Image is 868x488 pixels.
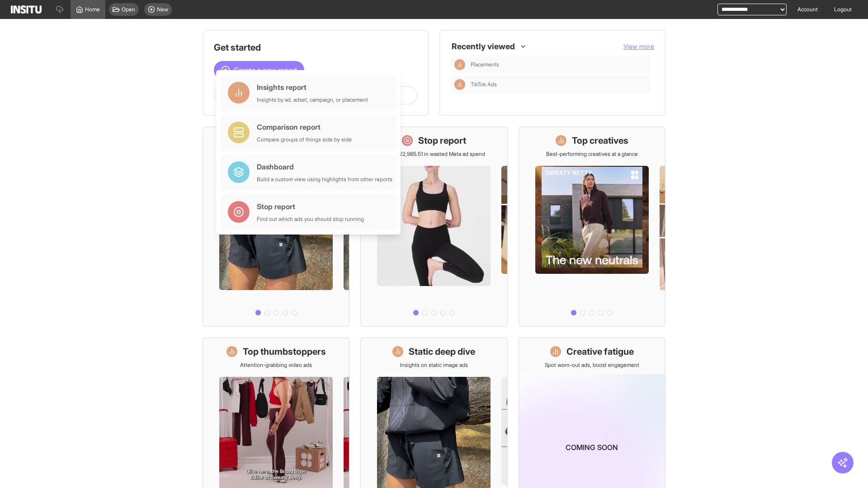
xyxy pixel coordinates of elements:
[257,216,364,223] div: Find out which ads you should stop running
[454,79,465,90] div: Insights
[572,134,628,147] h1: Top creatives
[546,150,638,158] p: Best-performing creatives at a glance
[257,82,368,93] div: Insights report
[257,201,364,212] div: Stop report
[471,81,497,88] span: TikTok Ads
[11,5,42,14] img: Logo
[409,345,475,358] h1: Static deep dive
[360,127,507,327] a: Stop reportSave £22,985.51 in wasted Meta ad spend
[214,41,417,54] h1: Get started
[623,42,654,50] span: View more
[234,65,297,75] span: Create a new report
[214,61,304,79] button: Create a new report
[519,127,665,327] a: Top creativesBest-performing creatives at a glance
[454,59,465,70] div: Insights
[240,361,312,369] p: Attention-grabbing video ads
[400,361,468,369] p: Insights on static image ads
[257,136,352,143] div: Compare groups of things side by side
[243,345,326,358] h1: Top thumbstoppers
[122,6,135,13] span: Open
[471,81,647,88] span: TikTok Ads
[257,122,352,132] div: Comparison report
[418,134,466,147] h1: Stop report
[85,6,100,13] span: Home
[157,6,168,13] span: New
[257,161,392,172] div: Dashboard
[257,176,392,183] div: Build a custom view using highlights from other reports
[383,150,485,158] p: Save £22,985.51 in wasted Meta ad spend
[471,61,647,68] span: Placements
[623,42,654,51] button: View more
[257,96,368,103] div: Insights by ad, adset, campaign, or placement
[203,127,349,327] a: What's live nowSee all active ads instantly
[471,61,499,68] span: Placements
